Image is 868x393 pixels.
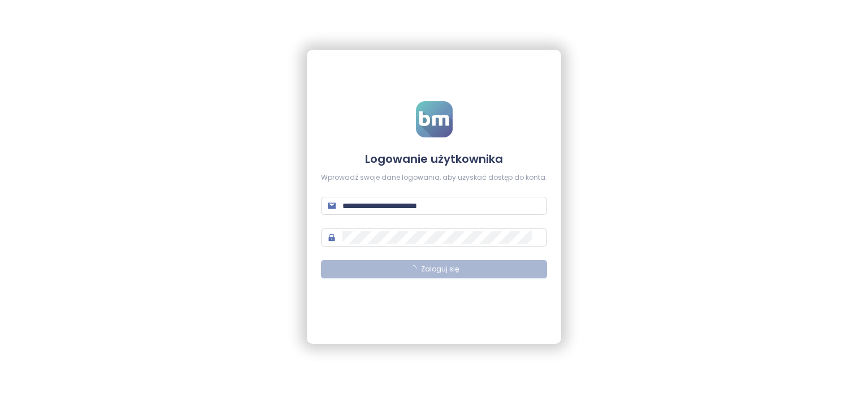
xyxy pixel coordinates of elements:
[321,260,547,278] button: Zaloguj się
[328,202,336,210] span: mail
[328,234,336,241] span: lock
[321,151,547,167] h4: Logowanie użytkownika
[416,101,453,137] img: logo
[410,265,416,272] span: loading
[321,172,547,183] div: Wprowadź swoje dane logowania, aby uzyskać dostęp do konta.
[421,264,459,275] span: Zaloguj się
